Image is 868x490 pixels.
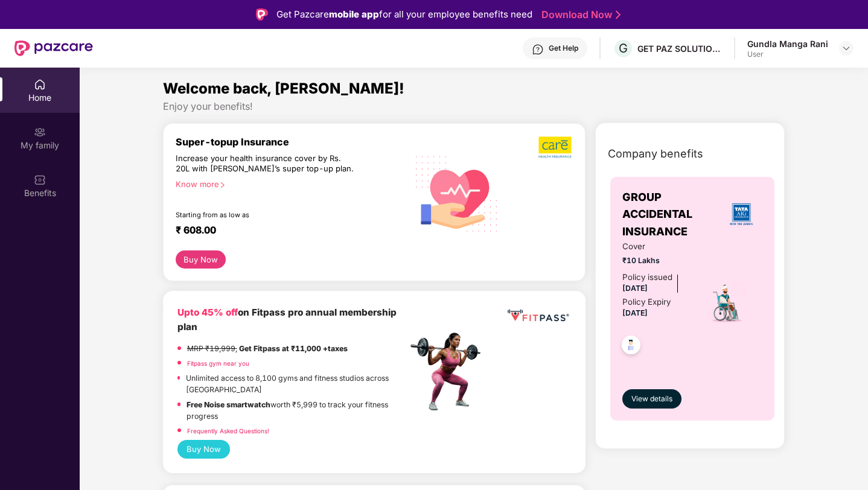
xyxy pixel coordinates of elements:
b: on Fitpass pro annual membership plan [177,307,397,332]
span: Welcome back, [PERSON_NAME]! [163,80,404,97]
img: svg+xml;base64,PHN2ZyBpZD0iQmVuZWZpdHMiIHhtbG5zPSJodHRwOi8vd3d3LnczLm9yZy8yMDAwL3N2ZyIgd2lkdGg9Ij... [34,174,46,186]
img: fpp.png [407,329,491,414]
img: svg+xml;base64,PHN2ZyB3aWR0aD0iMjAiIGhlaWdodD0iMjAiIHZpZXdCb3g9IjAgMCAyMCAyMCIgZmlsbD0ibm9uZSIgeG... [34,126,46,138]
p: Unlimited access to 8,100 gyms and fitness studios across [GEOGRAPHIC_DATA] [186,372,407,396]
a: Download Now [541,8,617,21]
span: Company benefits [608,145,703,162]
span: [DATE] [622,308,648,317]
div: Policy Expiry [622,296,671,308]
img: svg+xml;base64,PHN2ZyBpZD0iSG9tZSIgeG1sbnM9Imh0dHA6Ly93d3cudzMub3JnLzIwMDAvc3ZnIiB3aWR0aD0iMjAiIG... [34,78,46,91]
strong: Get Fitpass at ₹11,000 +taxes [239,344,348,353]
div: Enjoy your benefits! [163,100,785,113]
span: [DATE] [622,284,648,293]
div: User [747,49,828,59]
button: Buy Now [176,250,226,269]
span: GROUP ACCIDENTAL INSURANCE [622,189,721,240]
span: Cover [622,240,691,253]
img: svg+xml;base64,PHN2ZyBpZD0iRHJvcGRvd24tMzJ4MzIiIHhtbG5zPSJodHRwOi8vd3d3LnczLm9yZy8yMDAwL3N2ZyIgd2... [841,43,851,53]
img: fppp.png [505,305,571,326]
div: Get Pazcare for all your employee benefits need [276,7,532,22]
div: Know more [176,179,400,188]
a: Fitpass gym near you [187,360,249,367]
span: ₹10 Lakhs [622,255,691,266]
div: Starting from as low as [176,211,356,219]
img: New Pazcare Logo [14,40,93,56]
img: svg+xml;base64,PHN2ZyB4bWxucz0iaHR0cDovL3d3dy53My5vcmcvMjAwMC9zdmciIHdpZHRoPSI0OC45NDMiIGhlaWdodD... [616,332,646,361]
span: View details [631,393,672,405]
div: Get Help [549,43,578,53]
p: worth ₹5,999 to track your fitness progress [187,399,407,422]
div: GET PAZ SOLUTIONS PRIVATE LIMTED [637,43,722,54]
div: Super-topup Insurance [176,136,407,148]
div: Policy issued [622,271,672,284]
img: Logo [256,8,268,21]
strong: Free Noise smartwatch [187,400,270,409]
img: svg+xml;base64,PHN2ZyBpZD0iSGVscC0zMngzMiIgeG1sbnM9Imh0dHA6Ly93d3cudzMub3JnLzIwMDAvc3ZnIiB3aWR0aD... [532,43,544,56]
div: ₹ 608.00 [176,224,395,238]
b: Upto 45% off [177,307,238,318]
div: Increase your health insurance cover by Rs. 20L with [PERSON_NAME]’s super top-up plan. [176,153,356,174]
span: G [619,41,628,56]
button: Buy Now [177,440,230,459]
del: MRP ₹19,999, [187,344,237,353]
strong: mobile app [329,8,379,20]
button: View details [622,389,681,409]
img: svg+xml;base64,PHN2ZyB4bWxucz0iaHR0cDovL3d3dy53My5vcmcvMjAwMC9zdmciIHhtbG5zOnhsaW5rPSJodHRwOi8vd3... [407,142,507,243]
span: right [219,182,226,188]
img: b5dec4f62d2307b9de63beb79f102df3.png [538,136,573,159]
a: Frequently Asked Questions! [187,427,269,434]
img: insurerLogo [725,198,758,231]
img: Stroke [616,8,621,21]
div: Gundla Manga Rani [747,38,828,49]
img: icon [706,282,747,324]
